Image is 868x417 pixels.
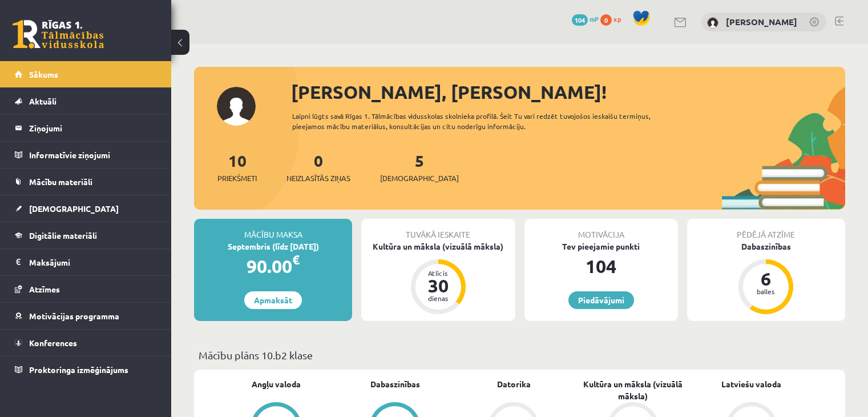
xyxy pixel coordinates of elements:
div: 104 [524,252,678,280]
span: Neizlasītās ziņas [286,173,350,184]
span: Priekšmeti [217,173,257,184]
div: Septembris (līdz [DATE]) [194,240,352,252]
img: Emīlija Zelča [707,17,718,29]
span: € [292,251,300,268]
a: Kultūra un māksla (vizuālā māksla) Atlicis 30 dienas [361,240,515,316]
a: 10Priekšmeti [217,150,257,184]
div: 30 [421,276,455,295]
div: Laipni lūgts savā Rīgas 1. Tālmācības vidusskolas skolnieka profilā. Šeit Tu vari redzēt tuvojošo... [292,111,683,131]
a: Ziņojumi [15,115,157,141]
span: [DEMOGRAPHIC_DATA] [380,173,459,184]
a: Digitālie materiāli [15,222,157,248]
a: Aktuāli [15,88,157,114]
a: 104 mP [572,14,599,23]
div: Kultūra un māksla (vizuālā māksla) [361,240,515,252]
div: Atlicis [421,270,455,276]
div: Motivācija [524,219,678,240]
a: 0 xp [600,14,627,23]
div: Tev pieejamie punkti [524,240,678,252]
span: Sākums [29,69,58,79]
a: Dabaszinības [370,378,420,390]
span: Motivācijas programma [29,311,119,321]
legend: Informatīvie ziņojumi [29,142,157,168]
a: Maksājumi [15,249,157,275]
a: Sākums [15,61,157,87]
div: Tuvākā ieskaite [361,219,515,240]
a: Kultūra un māksla (vizuālā māksla) [574,378,692,402]
a: Dabaszinības 6 balles [687,240,845,316]
div: dienas [421,295,455,302]
a: Proktoringa izmēģinājums [15,356,157,383]
a: 0Neizlasītās ziņas [286,150,350,184]
a: Konferences [15,330,157,356]
a: Motivācijas programma [15,303,157,329]
span: xp [613,14,621,23]
legend: Maksājumi [29,249,157,275]
a: Atzīmes [15,276,157,302]
a: Mācību materiāli [15,169,157,195]
span: 104 [572,14,588,26]
span: Digitālie materiāli [29,230,97,240]
a: Latviešu valoda [721,378,781,390]
a: Rīgas 1. Tālmācības vidusskola [13,20,104,49]
a: [PERSON_NAME] [726,16,797,27]
a: [DEMOGRAPHIC_DATA] [15,195,157,222]
legend: Ziņojumi [29,115,157,141]
span: Proktoringa izmēģinājums [29,364,128,375]
div: Mācību maksa [194,219,352,240]
div: balles [749,288,783,295]
span: Mācību materiāli [29,177,92,187]
div: 6 [749,270,783,288]
span: Konferences [29,338,77,348]
a: 5[DEMOGRAPHIC_DATA] [380,150,459,184]
span: Aktuāli [29,96,56,106]
div: 90.00 [194,252,352,280]
span: [DEMOGRAPHIC_DATA] [29,203,119,214]
a: Apmaksāt [244,291,302,309]
span: mP [590,14,599,23]
a: Piedāvājumi [568,291,634,309]
div: Dabaszinības [687,240,845,252]
span: 0 [600,14,612,26]
p: Mācību plāns 10.b2 klase [199,347,841,363]
a: Datorika [497,378,531,390]
span: Atzīmes [29,284,60,294]
div: [PERSON_NAME], [PERSON_NAME]! [291,78,845,106]
a: Informatīvie ziņojumi [15,142,157,168]
a: Angļu valoda [252,378,301,390]
div: Pēdējā atzīme [687,219,845,240]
